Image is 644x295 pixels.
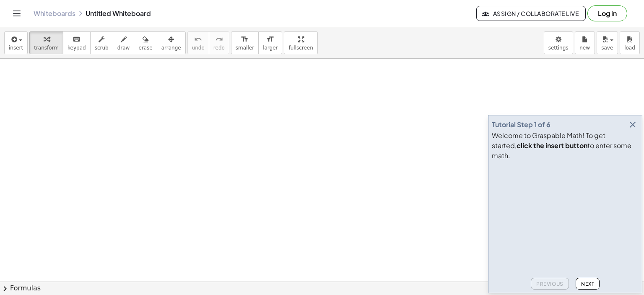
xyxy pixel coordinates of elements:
button: draw [113,31,135,54]
button: format_sizelarger [258,31,282,54]
button: format_sizesmaller [231,31,259,54]
button: fullscreen [284,31,317,54]
i: redo [215,34,223,44]
span: Next [581,281,594,287]
b: click the insert button [517,141,587,150]
span: erase [138,45,152,51]
button: save [597,31,618,54]
button: Log in [587,5,627,21]
button: arrange [157,31,186,54]
button: settings [544,31,573,54]
button: scrub [90,31,113,54]
span: scrub [95,45,109,51]
button: load [620,31,640,54]
span: load [624,45,635,51]
span: undo [192,45,205,51]
div: Welcome to Graspable Math! To get started, to enter some math. [492,131,639,161]
span: draw [117,45,130,51]
span: keypad [68,45,86,51]
div: Tutorial Step 1 of 6 [492,120,551,130]
span: larger [263,45,278,51]
i: format_size [241,34,249,44]
i: format_size [266,34,274,44]
span: smaller [236,45,254,51]
span: transform [34,45,59,51]
button: redoredo [209,31,229,54]
button: undoundo [187,31,209,54]
span: redo [213,45,225,51]
span: arrange [161,45,181,51]
i: keyboard [73,34,80,44]
button: keyboardkeypad [63,31,91,54]
button: insert [4,31,28,54]
button: transform [29,31,63,54]
button: new [575,31,595,54]
span: save [601,45,613,51]
i: undo [194,34,202,44]
span: Assign / Collaborate Live [483,10,579,17]
button: Toggle navigation [10,7,23,20]
span: settings [548,45,569,51]
button: Next [576,278,600,290]
span: insert [9,45,23,51]
a: Whiteboards [34,9,75,18]
button: Assign / Collaborate Live [476,6,586,21]
span: new [579,45,590,51]
button: erase [134,31,157,54]
span: fullscreen [288,45,313,51]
